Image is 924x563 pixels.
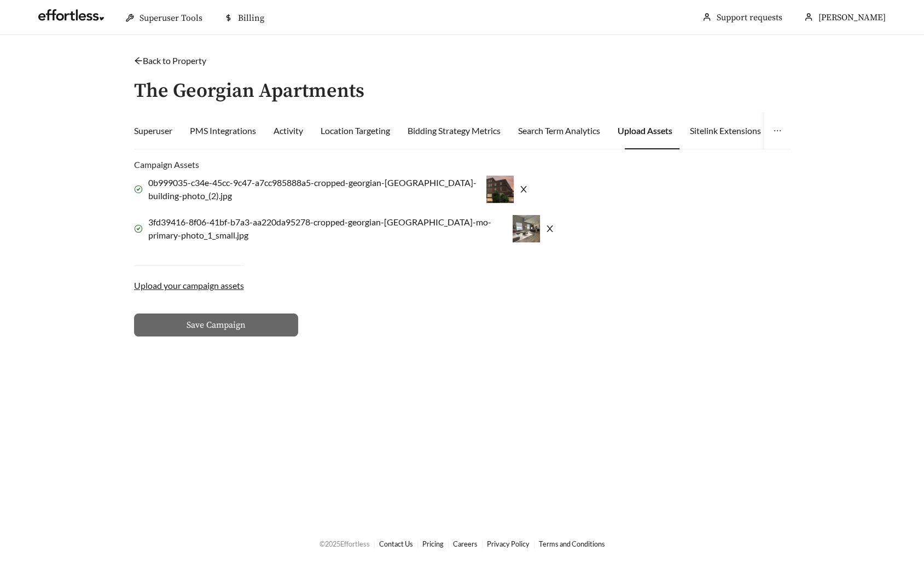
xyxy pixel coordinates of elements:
div: Sitelink Extensions [690,124,761,137]
span: Superuser Tools [140,13,202,24]
div: PMS Integrations [190,124,256,137]
span: 0b999035-c34e-45cc-9c47-a7cc985888a5-cropped-georgian-[GEOGRAPHIC_DATA]-building-photo_(2).jpg [148,176,481,202]
label: Campaign Assets [134,158,199,171]
a: Terms and Conditions [539,539,605,548]
img: Preview_not_found [486,176,514,203]
a: Pricing [422,539,444,548]
img: Success [134,224,143,233]
span: 3fd39416-8f06-41bf-b7a3-aa220da95278-cropped-georgian-[GEOGRAPHIC_DATA]-mo-primary-photo_1_small.jpg [148,216,507,242]
div: Upload Assets [618,124,672,137]
span: close [545,224,554,233]
span: [PERSON_NAME] [818,12,886,23]
span: © 2025 Effortless [319,539,370,548]
a: Support requests [717,12,782,23]
span: arrow-left [134,56,143,65]
a: arrow-leftBack to Property [134,55,206,66]
span: Billing [238,13,264,24]
h3: The Georgian Apartments [134,80,364,102]
button: Save Campaign [134,314,298,336]
a: Careers [453,539,478,548]
img: Success [134,185,143,194]
div: Location Targeting [321,124,390,137]
div: Search Term Analytics [518,124,600,137]
span: ellipsis [773,126,782,135]
a: Contact Us [379,539,413,548]
a: Privacy Policy [487,539,530,548]
label: Upload your campaign assets [134,279,244,292]
div: Bidding Strategy Metrics [408,124,501,137]
div: Superuser [134,124,172,137]
div: Activity [274,124,303,137]
span: close [519,185,528,194]
img: Preview_not_found [513,215,540,242]
button: ellipsis [764,112,791,149]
